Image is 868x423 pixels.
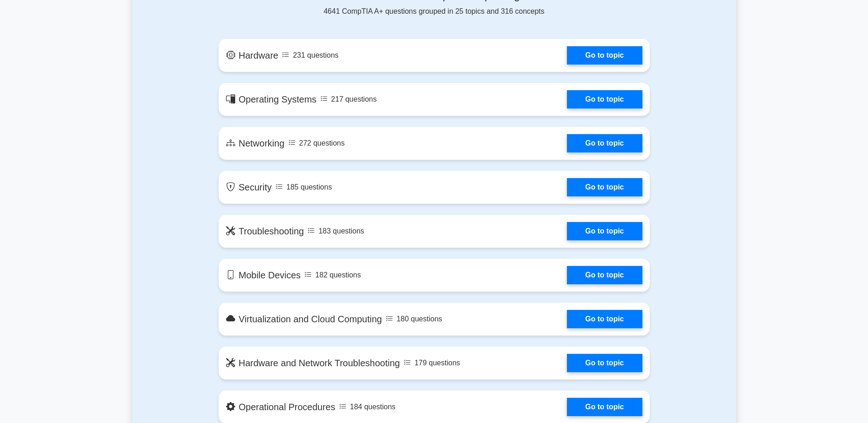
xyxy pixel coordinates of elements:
[567,354,642,372] a: Go to topic
[567,178,642,196] a: Go to topic
[567,310,642,328] a: Go to topic
[567,222,642,240] a: Go to topic
[567,266,642,284] a: Go to topic
[567,398,642,416] a: Go to topic
[567,46,642,65] a: Go to topic
[567,134,642,152] a: Go to topic
[567,90,642,108] a: Go to topic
